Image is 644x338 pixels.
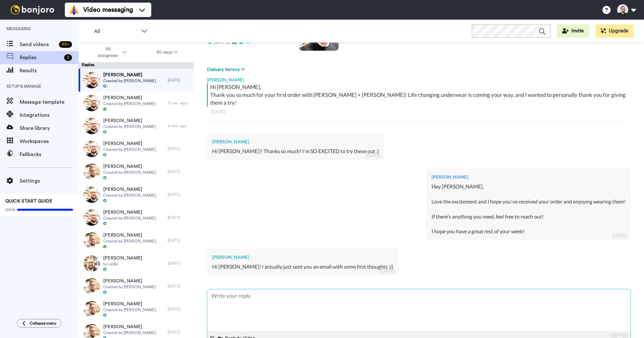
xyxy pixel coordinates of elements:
div: Hi [PERSON_NAME]!! Thanks so much! I'm SO EXCITED to try these out :) [212,148,379,155]
span: [PERSON_NAME] [103,232,156,239]
span: Created by [PERSON_NAME] [103,124,156,129]
a: [PERSON_NAME]Created by [PERSON_NAME][DATE] [79,137,194,160]
img: 11682276-afbd-4b54-bc4a-fbbc98e51baf-thumb.jpg [83,232,100,249]
img: 0ebeb185-aceb-4ea7-b17b-5d5448b0a189-thumb.jpg [83,72,100,88]
span: [PERSON_NAME] [103,324,156,330]
div: Replies [79,62,194,69]
div: [DATE] [168,169,191,174]
div: [DATE] [366,152,380,159]
span: All [94,27,138,35]
span: 100% [5,207,15,212]
span: Settings [20,177,79,185]
div: 4 min. ago [168,123,191,129]
div: [PERSON_NAME] [212,138,379,145]
div: [DATE] [613,232,627,239]
div: [DATE] [168,329,191,335]
span: Created by [PERSON_NAME] [103,284,156,290]
div: [DATE] [168,192,191,197]
span: 1st order [103,261,142,267]
button: Collapse menu [17,319,62,328]
a: [PERSON_NAME]1st order[DATE] [79,252,194,275]
div: [DATE] [211,108,627,115]
span: Replies [20,54,62,62]
span: Created by [PERSON_NAME] [103,170,156,175]
div: [PERSON_NAME] [207,73,631,83]
img: bj-logo-header-white.svg [8,5,57,14]
a: [PERSON_NAME]Created by [PERSON_NAME]13 sec. ago [79,92,194,115]
a: [PERSON_NAME]Created by [PERSON_NAME][DATE] [79,69,194,92]
a: [PERSON_NAME]Created by [PERSON_NAME][DATE] [79,275,194,298]
div: [DATE] [168,146,191,151]
a: [PERSON_NAME]Created by [PERSON_NAME][DATE] [79,229,194,252]
img: efa524da-70a9-41f2-aa42-4cb2d5cfdec7-thumb.jpg [83,255,100,272]
span: All assignees [95,46,121,59]
img: 11682276-afbd-4b54-bc4a-fbbc98e51baf-thumb.jpg [83,164,100,180]
span: Created by [PERSON_NAME] [103,216,156,221]
span: [PERSON_NAME] [103,95,156,101]
span: QUICK START GUIDE [5,199,52,204]
span: [PERSON_NAME] [103,301,156,307]
span: Created by [PERSON_NAME] [103,307,156,312]
span: Message template [20,98,79,106]
div: Hi [PERSON_NAME]! I actually just sent you an email with some first thoughts :)) [212,263,393,271]
img: 0ebeb185-aceb-4ea7-b17b-5d5448b0a189-thumb.jpg [83,95,100,111]
span: Fallbacks [20,151,79,158]
img: 11682276-afbd-4b54-bc4a-fbbc98e51baf-thumb.jpg [83,278,100,294]
span: Created by [PERSON_NAME] [103,193,156,198]
span: [PERSON_NAME] [103,209,156,216]
span: Integrations [20,111,79,119]
span: Results [20,67,79,75]
span: Created by [PERSON_NAME] [103,330,156,335]
img: 0ebeb185-aceb-4ea7-b17b-5d5448b0a189-thumb.jpg [83,209,100,226]
span: Created by [PERSON_NAME] [103,147,156,152]
span: [PERSON_NAME] [103,117,156,124]
span: Created by [PERSON_NAME] [103,239,156,244]
span: [PERSON_NAME] [103,255,142,261]
div: [DATE] [168,78,191,83]
div: [DATE] [168,307,191,312]
span: [PERSON_NAME] [103,140,156,147]
span: [PERSON_NAME] [103,186,156,193]
span: Send videos [20,41,56,48]
div: 99 + [59,41,72,48]
div: 13 sec. ago [168,100,191,106]
button: All assignees [80,43,141,62]
button: Delivery history [207,66,247,73]
div: [PERSON_NAME] [212,254,393,260]
button: Invite [557,25,589,38]
a: [PERSON_NAME]Created by [PERSON_NAME]4 min. ago [79,115,194,137]
span: Share library [20,124,79,132]
span: Workspaces [20,137,79,145]
div: Hi [PERSON_NAME], Thank you so much for your first order with [PERSON_NAME] + [PERSON_NAME]! Life... [210,83,629,107]
button: Upgrade [596,25,634,38]
div: [DATE] [168,284,191,289]
div: [DATE] [168,215,191,220]
img: 0ebeb185-aceb-4ea7-b17b-5d5448b0a189-thumb.jpg [83,141,100,157]
a: [PERSON_NAME]Created by [PERSON_NAME][DATE] [79,206,194,229]
span: [PERSON_NAME] [103,163,156,170]
span: [PERSON_NAME] [103,72,156,78]
span: Created by [PERSON_NAME] [103,101,156,106]
img: 0ebeb185-aceb-4ea7-b17b-5d5448b0a189-thumb.jpg [83,118,100,134]
div: [PERSON_NAME] [432,174,626,180]
a: [PERSON_NAME]Created by [PERSON_NAME][DATE] [79,298,194,321]
div: Hey [PERSON_NAME], Love the excitement and I hope you've received your order and enjoying wearing... [432,183,626,235]
div: [DATE] [168,261,191,266]
a: [PERSON_NAME]Created by [PERSON_NAME][DATE] [79,183,194,206]
div: [DATE] [168,238,191,243]
span: Created by [PERSON_NAME] [103,78,156,83]
img: 11682276-afbd-4b54-bc4a-fbbc98e51baf-thumb.jpg [83,301,100,317]
button: 30 days [141,46,193,58]
span: [PERSON_NAME] [103,278,156,284]
div: 2 [64,54,72,61]
a: [PERSON_NAME]Created by [PERSON_NAME][DATE] [79,160,194,183]
img: 0ebeb185-aceb-4ea7-b17b-5d5448b0a189-thumb.jpg [83,187,100,203]
div: [DATE] [380,268,395,274]
span: Video messaging [83,5,133,14]
img: vm-color.svg [69,5,79,15]
span: Collapse menu [29,321,56,326]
